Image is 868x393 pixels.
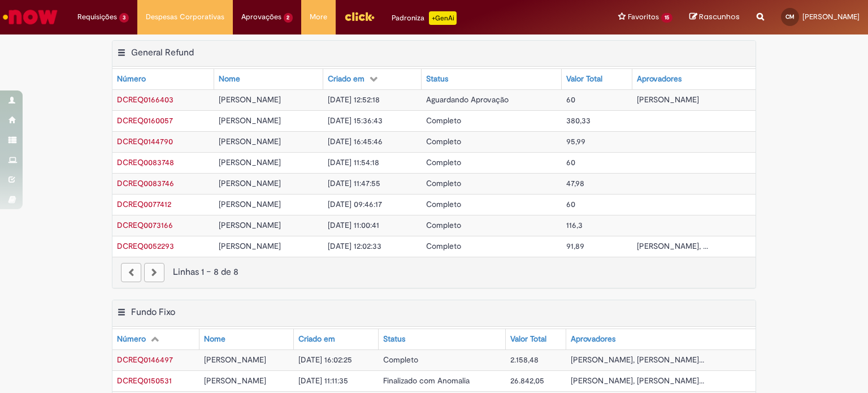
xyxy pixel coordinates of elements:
[117,74,146,85] div: Número
[241,11,281,23] span: Aprovações
[510,375,544,386] span: 26.842,05
[298,355,352,365] span: [DATE] 16:02:25
[566,157,575,167] span: 60
[699,11,740,22] span: Rascunhos
[117,115,173,126] a: Abrir Registro: DCREQ0160057
[328,74,364,85] div: Criado em
[510,355,539,365] span: 2.158,48
[571,375,704,386] span: [PERSON_NAME], [PERSON_NAME]...
[426,199,461,209] span: Completo
[219,199,281,209] span: [PERSON_NAME]
[117,241,174,251] span: DCREQ0052293
[204,375,266,386] span: [PERSON_NAME]
[219,157,281,167] span: [PERSON_NAME]
[310,11,327,23] span: More
[426,241,461,251] span: Completo
[383,355,418,365] span: Completo
[298,334,335,345] div: Criado em
[566,241,584,251] span: 91,89
[219,136,281,146] span: [PERSON_NAME]
[284,13,293,23] span: 2
[117,334,146,345] div: Número
[802,12,860,21] span: [PERSON_NAME]
[328,136,383,146] span: [DATE] 16:45:46
[344,8,375,25] img: click_logo_yellow_360x200.png
[1,6,59,28] img: ServiceNow
[571,355,704,365] span: [PERSON_NAME], [PERSON_NAME]...
[121,266,747,279] div: Linhas 1 − 8 de 8
[131,306,175,318] h2: Fundo Fixo
[328,199,382,209] span: [DATE] 09:46:17
[117,375,172,386] span: DCREQ0150531
[298,375,348,386] span: [DATE] 11:11:35
[426,74,448,85] div: Status
[328,157,379,167] span: [DATE] 11:54:18
[571,334,615,345] div: Aprovadores
[112,257,756,288] nav: paginação
[426,94,509,105] span: Aguardando Aprovação
[426,115,461,126] span: Completo
[219,94,281,105] span: [PERSON_NAME]
[146,11,224,23] span: Despesas Corporativas
[117,375,172,386] a: Abrir Registro: DCREQ0150531
[637,241,708,251] span: [PERSON_NAME], ...
[204,334,225,345] div: Nome
[566,199,575,209] span: 60
[117,157,174,167] span: DCREQ0083748
[383,375,470,386] span: Finalizado com Anomalia
[131,47,194,58] h2: General Refund
[117,115,173,126] span: DCREQ0160057
[566,136,585,146] span: 95,99
[119,13,129,23] span: 3
[117,157,174,167] a: Abrir Registro: DCREQ0083748
[328,178,380,188] span: [DATE] 11:47:55
[689,12,740,23] a: Rascunhos
[117,94,173,105] a: Abrir Registro: DCREQ0166403
[510,334,546,345] div: Valor Total
[219,115,281,126] span: [PERSON_NAME]
[392,11,457,25] div: Padroniza
[785,13,795,20] span: CM
[117,47,126,62] button: General Refund Menu de contexto
[328,94,380,105] span: [DATE] 12:52:18
[328,241,381,251] span: [DATE] 12:02:33
[204,355,266,365] span: [PERSON_NAME]
[117,220,173,230] span: DCREQ0073166
[426,178,461,188] span: Completo
[117,355,173,365] span: DCREQ0146497
[117,178,174,188] a: Abrir Registro: DCREQ0083746
[219,178,281,188] span: [PERSON_NAME]
[77,11,117,23] span: Requisições
[566,220,583,230] span: 116,3
[117,136,173,146] span: DCREQ0144790
[637,94,699,105] span: [PERSON_NAME]
[117,306,126,321] button: Fundo Fixo Menu de contexto
[628,11,659,23] span: Favoritos
[117,220,173,230] a: Abrir Registro: DCREQ0073166
[566,94,575,105] span: 60
[426,136,461,146] span: Completo
[219,220,281,230] span: [PERSON_NAME]
[328,115,383,126] span: [DATE] 15:36:43
[117,136,173,146] a: Abrir Registro: DCREQ0144790
[566,178,584,188] span: 47,98
[117,94,173,105] span: DCREQ0166403
[661,13,672,23] span: 15
[566,115,591,126] span: 380,33
[117,199,171,209] span: DCREQ0077412
[383,334,405,345] div: Status
[429,11,457,25] p: +GenAi
[566,74,602,85] div: Valor Total
[637,74,682,85] div: Aprovadores
[426,220,461,230] span: Completo
[219,241,281,251] span: [PERSON_NAME]
[426,157,461,167] span: Completo
[219,74,240,85] div: Nome
[117,178,174,188] span: DCREQ0083746
[117,199,171,209] a: Abrir Registro: DCREQ0077412
[328,220,379,230] span: [DATE] 11:00:41
[117,355,173,365] a: Abrir Registro: DCREQ0146497
[117,241,174,251] a: Abrir Registro: DCREQ0052293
